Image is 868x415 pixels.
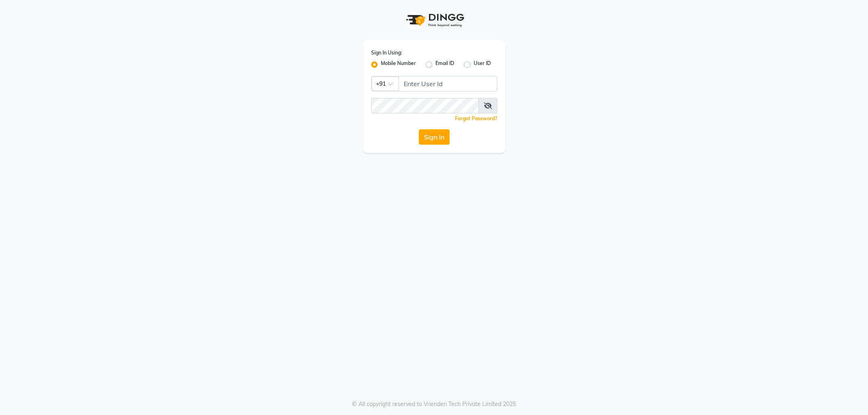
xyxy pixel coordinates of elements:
input: Username [398,76,497,91]
a: Forgot Password? [455,115,497,122]
img: logo1.svg [402,8,467,32]
button: Sign In [419,129,450,145]
label: Sign In Using: [371,49,402,56]
label: Mobile Number [381,60,416,70]
label: Email ID [435,60,454,70]
input: Username [371,98,479,113]
label: User ID [474,60,491,70]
